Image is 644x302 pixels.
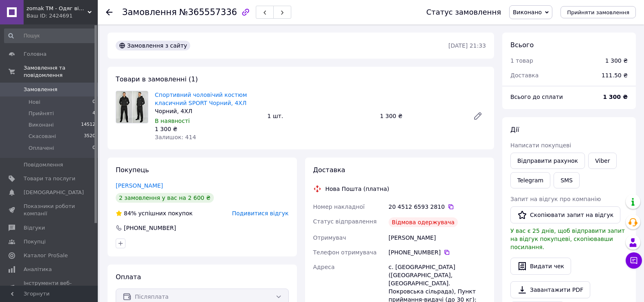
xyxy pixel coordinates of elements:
[122,7,177,17] span: Замовлення
[29,98,40,106] span: Нові
[513,9,542,15] span: Виконано
[510,281,590,298] a: Завантажити PDF
[389,248,486,256] div: [PHONE_NUMBER]
[29,110,54,117] span: Прийняті
[24,64,98,79] span: Замовлення та повідомлення
[313,204,365,210] span: Номер накладної
[232,210,289,217] span: Подивитися відгук
[510,196,601,202] span: Запит на відгук про компанію
[155,92,247,106] a: Спортивний чоловічий костюм класичний SPORT Чорний, 4ХЛ
[510,206,620,223] button: Скопіювати запит на відгук
[24,175,75,182] span: Товари та послуги
[313,264,335,270] span: Адреса
[510,153,585,169] button: Відправити рахунок
[81,121,95,129] span: 14512
[510,94,563,100] span: Всього до сплати
[29,121,54,129] span: Виконані
[92,144,95,152] span: 0
[29,133,56,140] span: Скасовані
[313,234,346,241] span: Отримувач
[323,185,391,193] div: Нова Пошта (платна)
[377,110,466,122] div: 1 300 ₴
[124,210,136,217] span: 84%
[470,108,486,124] a: Редагувати
[510,258,571,275] button: Видати чек
[24,189,84,196] span: [DEMOGRAPHIC_DATA]
[92,110,95,117] span: 4
[389,203,486,211] div: 20 4512 6593 2810
[155,134,196,140] span: Залишок: 414
[179,7,237,17] span: №365557336
[116,91,148,123] img: Спортивний чоловічий костюм класичний SPORT Чорний, 4ХЛ
[116,209,193,217] div: успішних покупок
[29,144,54,152] span: Оплачені
[24,203,75,217] span: Показники роботи компанії
[24,280,75,294] span: Інструменти веб-майстра та SEO
[116,273,141,281] span: Оплата
[605,57,628,65] div: 1 300 ₴
[510,57,533,64] span: 1 товар
[626,252,642,269] button: Чат з покупцем
[116,75,198,83] span: Товари в замовленні (1)
[387,230,488,245] div: [PERSON_NAME]
[588,153,617,169] a: Viber
[510,126,519,133] span: Дії
[426,8,501,16] div: Статус замовлення
[4,28,96,43] input: Пошук
[510,41,534,49] span: Всього
[24,238,46,245] span: Покупці
[116,193,214,203] div: 2 замовлення у вас на 2 600 ₴
[24,252,68,259] span: Каталог ProSale
[24,266,52,273] span: Аналітика
[313,249,377,256] span: Телефон отримувача
[264,110,376,122] div: 1 шт.
[389,217,458,227] div: Відмова одержувача
[26,5,88,12] span: zomak ТМ - Одяг від виробника
[510,172,550,188] a: Telegram
[116,182,163,189] a: [PERSON_NAME]
[155,107,261,115] div: Чорний, 4ХЛ
[510,228,625,250] span: У вас є 25 днів, щоб відправити запит на відгук покупцеві, скопіювавши посилання.
[597,66,633,84] div: 111.50 ₴
[554,172,580,188] button: SMS
[603,94,628,100] b: 1 300 ₴
[560,6,636,18] button: Прийняти замовлення
[84,133,95,140] span: 3520
[448,42,486,49] time: [DATE] 21:33
[155,125,261,133] div: 1 300 ₴
[510,72,538,79] span: Доставка
[313,218,377,225] span: Статус відправлення
[24,50,46,58] span: Головна
[116,41,190,50] div: Замовлення з сайту
[106,8,112,16] div: Повернутися назад
[116,166,149,174] span: Покупець
[24,161,63,169] span: Повідомлення
[313,166,345,174] span: Доставка
[510,142,571,149] span: Написати покупцеві
[24,86,57,93] span: Замовлення
[123,224,177,232] div: [PHONE_NUMBER]
[155,118,190,124] span: В наявності
[567,9,629,15] span: Прийняти замовлення
[26,12,98,20] div: Ваш ID: 2424691
[24,224,45,232] span: Відгуки
[92,98,95,106] span: 0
